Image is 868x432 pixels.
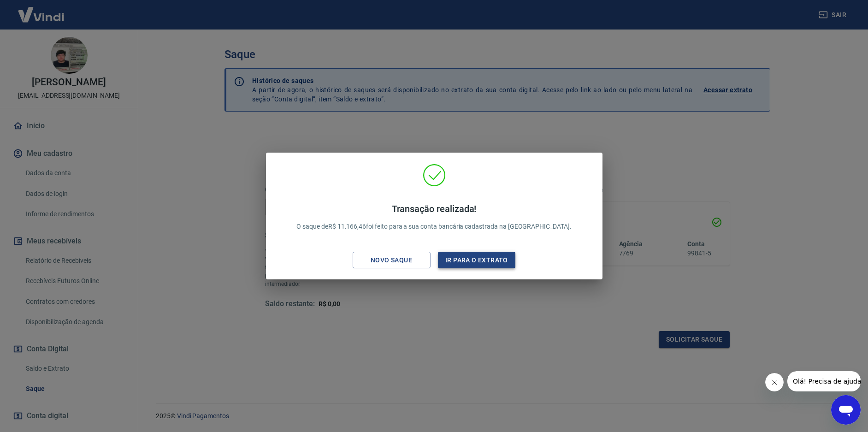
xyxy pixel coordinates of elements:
[6,6,77,14] span: Olá! Precisa de ajuda?
[353,252,431,269] button: Novo saque
[438,252,516,269] button: Ir para o extrato
[360,254,423,266] div: Novo saque
[765,373,784,391] iframe: Fechar mensagem
[296,203,572,231] p: O saque de R$ 11.166,46 foi feito para a sua conta bancária cadastrada na [GEOGRAPHIC_DATA].
[296,203,572,214] h4: Transação realizada!
[787,371,861,391] iframe: Mensagem da empresa
[831,395,861,425] iframe: Botão para abrir a janela de mensagens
